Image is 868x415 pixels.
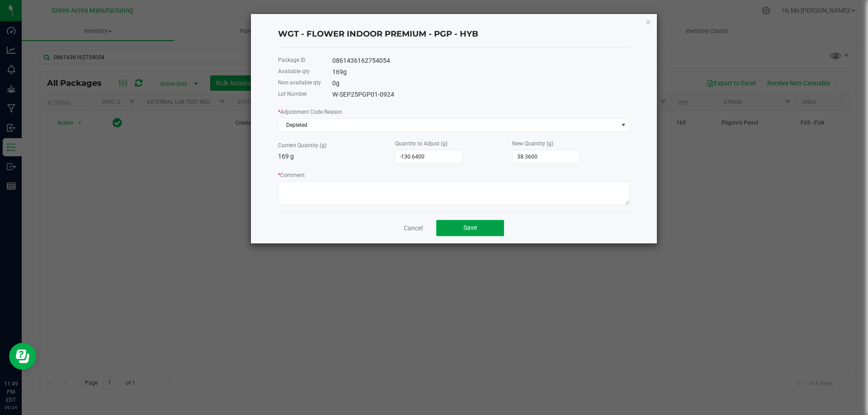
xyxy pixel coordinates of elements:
[395,140,448,148] label: Quantity to Adjust (g)
[278,152,395,161] p: 169 g
[278,79,321,87] label: Non-available qty
[332,67,630,77] div: 169
[278,171,305,179] label: Comment
[404,224,423,233] a: Cancel
[278,141,326,149] label: Current Quantity (g)
[332,90,630,99] div: W-SEP25PGP01-0924
[9,343,36,370] iframe: Resource center
[332,56,630,65] div: 0861436162754054
[396,150,462,163] input: 0
[278,90,307,98] label: Lot Number
[278,119,618,131] span: Depleted
[343,68,347,75] span: g
[278,108,342,116] label: Adjustment Code Reason
[278,28,630,40] h4: WGT - FLOWER INDOOR PREMIUM - PGP - HYB
[436,220,504,236] button: Save
[463,224,477,231] span: Save
[513,150,579,163] input: 0
[332,79,630,88] div: 0
[278,67,310,75] label: Available qty
[336,79,340,87] span: g
[278,56,306,64] label: Package ID
[512,140,553,148] label: New Quantity (g)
